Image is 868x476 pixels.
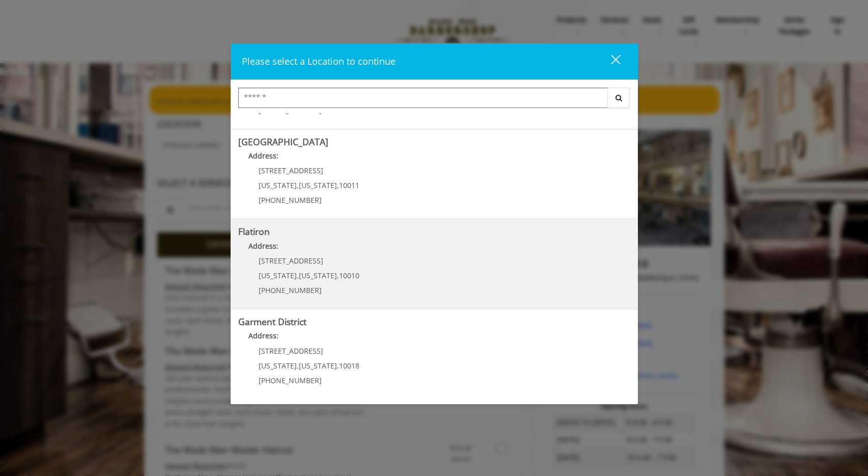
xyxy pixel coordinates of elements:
input: Search Center [238,88,608,108]
span: [PHONE_NUMBER] [259,195,322,205]
span: [US_STATE] [259,361,297,371]
b: Address: [248,151,278,161]
span: [STREET_ADDRESS] [259,166,323,175]
span: Please select a Location to continue [242,55,396,67]
span: , [297,361,299,371]
span: , [337,271,339,280]
span: [STREET_ADDRESS] [259,256,323,266]
span: [PHONE_NUMBER] [259,376,322,385]
span: [US_STATE] [299,361,337,371]
span: , [337,361,339,371]
div: close dialog [599,54,620,69]
span: , [297,271,299,280]
div: Center Select [238,88,630,113]
b: Flatiron [238,225,270,237]
span: , [297,180,299,190]
span: [US_STATE] [299,271,337,280]
span: 10018 [339,361,359,371]
span: , [337,180,339,190]
span: [US_STATE] [299,180,337,190]
span: [US_STATE] [259,271,297,280]
button: close dialog [592,51,627,72]
b: Address: [248,331,278,340]
span: [PHONE_NUMBER] [259,285,322,295]
span: 10011 [339,180,359,190]
span: [US_STATE] [259,180,297,190]
b: Address: [248,241,278,251]
b: [GEOGRAPHIC_DATA] [238,136,328,148]
i: Search button [613,94,625,101]
b: Garment District [238,315,306,328]
span: 10010 [339,271,359,280]
span: [STREET_ADDRESS] [259,346,323,356]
